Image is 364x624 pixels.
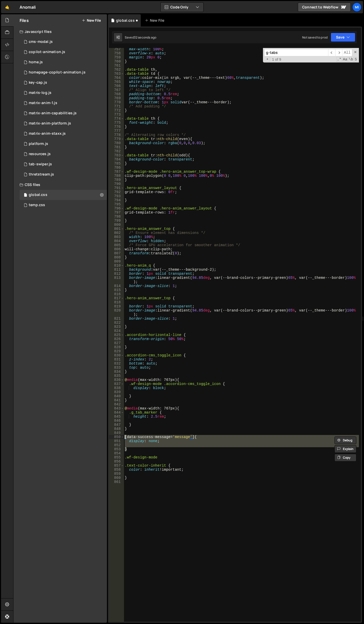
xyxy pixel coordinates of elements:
[20,4,36,10] div: Anomali
[109,366,124,370] div: 833
[109,113,124,117] div: 773
[116,18,135,23] div: global.css
[109,223,124,227] div: 800
[109,157,124,161] div: 784
[109,337,124,341] div: 826
[29,101,57,105] div: matrix-anim-1.js
[109,206,124,210] div: 796
[334,445,356,453] button: Explain
[109,141,124,145] div: 780
[109,390,124,394] div: 839
[109,198,124,202] div: 794
[109,68,124,72] div: 762
[29,70,86,75] div: homepage-copilot-animation.js
[109,96,124,100] div: 769
[109,296,124,300] div: 817
[145,18,166,23] div: New File
[20,190,107,200] div: 15093/39455.css
[20,169,107,180] div: 15093/42555.js
[109,104,124,108] div: 771
[109,239,124,243] div: 804
[109,264,124,268] div: 810
[109,268,124,272] div: 811
[109,59,124,64] div: 760
[29,131,66,136] div: matrix-anim-staxx.js
[335,49,342,56] span: ​
[109,231,124,235] div: 802
[109,370,124,374] div: 834
[109,47,124,51] div: 757
[29,152,51,156] div: resources.js
[109,247,124,251] div: 806
[109,288,124,292] div: 815
[20,200,107,210] div: 15093/41680.css
[125,35,156,40] div: Saved
[109,304,124,308] div: 819
[109,325,124,329] div: 823
[29,40,53,44] div: cms-modal.js
[109,378,124,382] div: 836
[337,57,342,62] span: RegExp Search
[29,172,54,177] div: thretstream.js
[109,243,124,247] div: 805
[109,55,124,59] div: 759
[20,47,107,57] div: 15093/44927.js
[342,49,352,56] span: Alt-Enter
[29,91,51,95] div: matris-log.js
[109,415,124,419] div: 845
[13,27,107,37] div: Javascript files
[109,398,124,402] div: 841
[29,203,45,207] div: temp.css
[109,386,124,390] div: 838
[109,133,124,137] div: 778
[109,292,124,296] div: 816
[109,431,124,435] div: 849
[109,439,124,443] div: 851
[109,382,124,386] div: 837
[109,51,124,55] div: 758
[109,443,124,447] div: 852
[109,153,124,157] div: 783
[29,142,48,146] div: platform.js
[109,455,124,459] div: 855
[302,35,328,40] div: Not saved to prod
[109,108,124,113] div: 772
[20,88,107,98] div: 15093/44972.js
[109,374,124,378] div: 835
[270,57,283,61] span: 1 of 9
[109,182,124,186] div: 790
[109,210,124,215] div: 797
[20,18,29,23] h2: Files
[109,427,124,431] div: 848
[20,98,107,108] div: 15093/44468.js
[109,419,124,423] div: 846
[109,145,124,149] div: 781
[20,37,107,47] div: 15093/42609.js
[109,186,124,190] div: 791
[20,149,107,159] div: 15093/44705.js
[109,202,124,206] div: 795
[109,406,124,410] div: 843
[109,76,124,80] div: 764
[109,121,124,125] div: 775
[20,108,107,118] div: 15093/44497.js
[109,125,124,129] div: 776
[20,139,107,149] div: 15093/44024.js
[342,57,348,62] span: CaseSensitive Search
[109,92,124,96] div: 768
[134,35,156,40] div: 32 seconds ago
[29,60,43,65] div: home.js
[109,361,124,366] div: 832
[82,18,101,22] button: New File
[109,137,124,141] div: 779
[109,410,124,415] div: 844
[334,436,356,444] button: Debug
[109,276,124,284] div: 813
[1,1,13,13] a: 🤙
[352,3,361,12] a: Mi
[334,454,356,461] button: Copy
[264,49,328,56] input: Search for
[331,33,355,42] button: Save
[298,3,351,12] a: Connect to Webflow
[109,345,124,349] div: 828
